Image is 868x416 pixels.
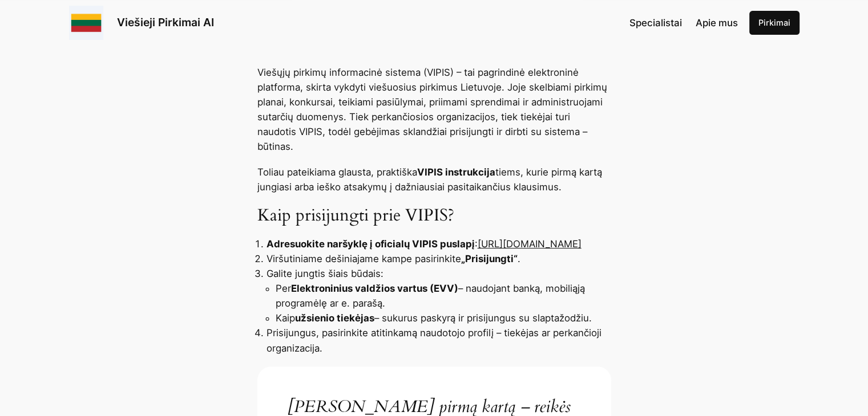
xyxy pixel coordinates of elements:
[267,236,611,251] li: :
[257,165,611,194] p: Toliau pateikiama glausta, praktiška tiems, kurie pirmą kartą jungiasi arba ieško atsakymų į dažn...
[267,238,475,250] strong: Adresuokite naršyklę į oficialų VIPIS puslapį
[117,15,214,29] a: Viešieji Pirkimai AI
[629,17,682,28] span: Specialistai
[417,166,495,178] strong: VIPIS instrukcija
[257,65,611,154] p: Viešųjų pirkimų informacinė sistema (VIPIS) – tai pagrindinė elektroninė platforma, skirta vykdyt...
[291,283,458,294] strong: Elektroninius valdžios vartus (EVV)
[295,312,374,324] strong: užsienio tiekėjas
[461,253,518,264] strong: „Prisijungti“
[696,15,738,30] a: Apie mus
[276,281,611,311] li: Per – naudojant banką, mobiliąją programėlę ar e. parašą.
[696,17,738,28] span: Apie mus
[267,325,611,355] li: Prisijungus, pasirinkite atitinkamą naudotojo profilį – tiekėjas ar perkančioji organizacija.
[267,251,611,266] li: Viršutiniame dešiniajame kampe pasirinkite .
[267,266,611,325] li: Galite jungtis šiais būdais:
[629,15,738,30] nav: Navigation
[478,238,582,250] a: [URL][DOMAIN_NAME]
[69,6,103,40] img: Viešieji pirkimai logo
[749,11,800,35] a: Pirkimai
[629,15,682,30] a: Specialistai
[257,206,611,226] h3: Kaip prisijungti prie VIPIS?
[276,311,611,325] li: Kaip – sukurus paskyrą ir prisijungus su slaptažodžiu.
